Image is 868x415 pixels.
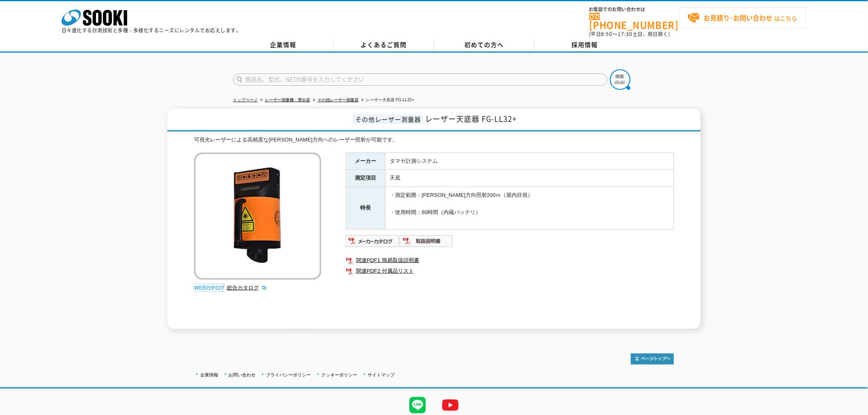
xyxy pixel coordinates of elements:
[318,98,359,102] a: その他レーザー測量器
[610,69,630,90] img: btn_search.png
[386,153,674,170] td: タマヤ計測システム
[353,114,423,124] span: その他レーザー測量器
[360,96,414,105] li: レーザー天底器 FG-LL32+
[601,30,613,38] span: 8:50
[368,372,395,377] a: サイトマップ
[589,7,679,12] span: お電話でのお問い合わせは
[228,372,256,377] a: お問い合わせ
[425,113,517,124] span: レーザー天底器 FG-LL32+
[589,13,679,30] a: [PHONE_NUMBER]
[346,240,400,246] a: メーカーカタログ
[194,284,225,292] img: webカタログ
[233,73,608,86] input: 商品名、型式、NETIS番号を入力してください
[233,39,333,51] a: 企業情報
[346,187,386,230] th: 特長
[62,28,241,33] p: 日々進化する計測技術と多種・多様化するニーズにレンタルでお応えします。
[535,39,635,51] a: 採用情報
[589,30,670,38] span: (平日 ～ 土日、祝日除く)
[346,255,674,266] a: 関連PDF1 簡易取扱説明書
[386,170,674,187] td: 天底
[194,136,674,144] div: 可視光レーザーによる高精度な[PERSON_NAME]方向へのレーザー照射が可能です。
[265,98,310,102] a: レーザー測量機・墨出器
[704,13,773,23] strong: お見積り･お問い合わせ
[346,235,400,248] img: メーカーカタログ
[400,240,453,246] a: 取扱説明書
[321,372,357,377] a: クッキーポリシー
[200,372,218,377] a: 企業情報
[688,12,797,24] span: はこちら
[434,39,535,51] a: 初めての方へ
[266,372,311,377] a: プライバシーポリシー
[618,30,633,38] span: 17:30
[465,40,504,49] span: 初めての方へ
[346,170,386,187] th: 測定項目
[631,353,674,365] img: トップページへ
[679,7,806,29] a: お見積り･お問い合わせはこちら
[386,187,674,230] td: ・測定範囲：[PERSON_NAME]方向照射200ｍ（屋内目視） ・使用時間：60時間（内蔵バッテリ）
[333,39,434,51] a: よくあるご質問
[346,266,674,276] a: 関連PDF2 付属品リスト
[400,235,453,248] img: 取扱説明書
[227,285,267,291] a: 総合カタログ
[233,98,258,102] a: トップページ
[194,153,321,280] img: レーザー天底器 FG-LL32+
[346,153,386,170] th: メーカー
